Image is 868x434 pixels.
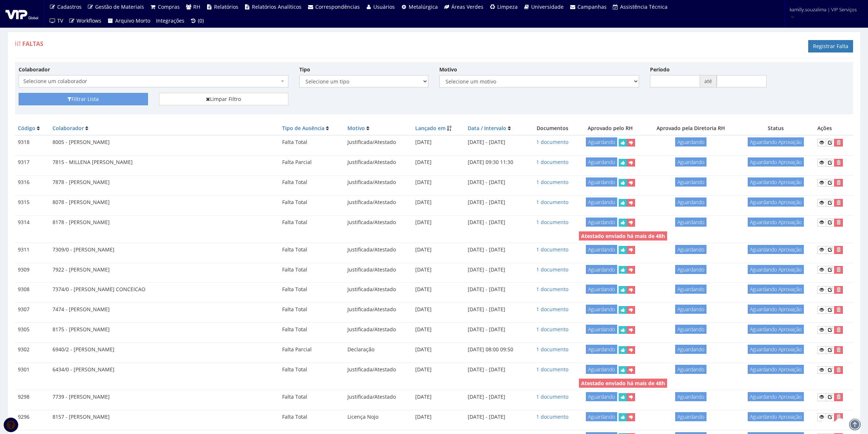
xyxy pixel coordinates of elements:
[345,243,412,257] td: Justificada/Atestado
[50,176,279,189] td: 7878 - [PERSON_NAME]
[315,3,360,10] span: Correspondências
[412,343,464,357] td: [DATE]
[22,40,43,48] span: Faltas
[675,177,707,187] span: Aguardando
[536,346,568,353] a: 1 documento
[497,3,518,10] span: Limpeza
[536,266,568,273] a: 1 documento
[586,412,617,421] span: Aguardando
[198,17,204,24] span: (0)
[50,156,279,169] td: 7815 - MILLENA [PERSON_NAME]
[465,390,529,404] td: [DATE] - [DATE]
[412,323,464,337] td: [DATE]
[412,176,464,189] td: [DATE]
[620,3,667,10] span: Assistência Técnica
[529,122,576,135] th: Documentos
[814,122,853,135] th: Ações
[536,326,568,333] a: 1 documento
[650,66,670,73] label: Período
[345,363,412,376] td: Justificada/Atestado
[581,380,665,387] strong: Atestado enviado há mais de 48h
[279,263,345,277] td: Falta Total
[15,263,50,277] td: 9309
[536,306,568,313] a: 1 documento
[345,195,412,209] td: Justificada/Atestado
[19,66,50,73] label: Colaborador
[345,343,412,357] td: Declaração
[675,245,707,254] span: Aguardando
[412,390,464,404] td: [DATE]
[586,345,617,354] span: Aguardando
[586,157,617,167] span: Aguardando
[748,365,804,374] span: Aguardando Aprovação
[465,176,529,189] td: [DATE] - [DATE]
[50,283,279,297] td: 7374/0 - [PERSON_NAME] CONCEICAO
[586,325,617,334] span: Aguardando
[675,325,707,334] span: Aguardando
[586,392,617,401] span: Aguardando
[156,17,184,24] span: Integrações
[15,215,50,229] td: 9314
[50,363,279,376] td: 6434/0 - [PERSON_NAME]
[5,8,38,19] img: logo
[279,323,345,337] td: Falta Total
[586,305,617,314] span: Aguardando
[345,283,412,297] td: Justificada/Atestado
[153,14,187,28] a: Integrações
[412,215,464,229] td: [DATE]
[675,392,707,401] span: Aguardando
[409,3,438,10] span: Metalúrgica
[675,345,707,354] span: Aguardando
[577,3,607,10] span: Campanhas
[23,78,279,85] span: Selecione um colaborador
[586,365,617,374] span: Aguardando
[104,14,153,28] a: Arquivo Morto
[748,265,804,274] span: Aguardando Aprovação
[586,245,617,254] span: Aguardando
[345,215,412,229] td: Justificada/Atestado
[214,3,238,10] span: Relatórios
[77,17,101,24] span: Workflows
[158,3,180,10] span: Compras
[299,66,310,73] label: Tipo
[412,363,464,376] td: [DATE]
[15,156,50,169] td: 9317
[675,218,707,227] span: Aguardando
[748,285,804,294] span: Aguardando Aprovação
[282,125,324,132] a: Tipo de Ausência
[347,125,365,132] a: Motivo
[748,137,804,146] span: Aguardando Aprovação
[279,343,345,357] td: Falta Parcial
[52,125,84,132] a: Colaborador
[345,390,412,404] td: Justificada/Atestado
[675,198,707,207] span: Aguardando
[536,179,568,185] a: 1 documento
[15,283,50,297] td: 9308
[451,3,483,10] span: Áreas Verdes
[50,390,279,404] td: 7739 - [PERSON_NAME]
[808,40,853,52] a: Registrar Falta
[675,285,707,294] span: Aguardando
[536,199,568,206] a: 1 documento
[737,122,814,135] th: Status
[15,135,50,149] td: 9318
[15,303,50,317] td: 9307
[50,135,279,149] td: 8005 - [PERSON_NAME]
[465,363,529,376] td: [DATE] - [DATE]
[748,392,804,401] span: Aguardando Aprovação
[412,243,464,257] td: [DATE]
[465,135,529,149] td: [DATE] - [DATE]
[412,195,464,209] td: [DATE]
[465,343,529,357] td: [DATE] 08:00 09:50
[279,363,345,376] td: Falta Total
[15,176,50,189] td: 9316
[345,410,412,424] td: Licença Nojo
[345,263,412,277] td: Justificada/Atestado
[345,303,412,317] td: Justificada/Atestado
[536,246,568,253] a: 1 documento
[576,122,644,135] th: Aprovado pelo RH
[187,14,207,28] a: (0)
[536,286,568,293] a: 1 documento
[193,3,200,10] span: RH
[536,366,568,373] a: 1 documento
